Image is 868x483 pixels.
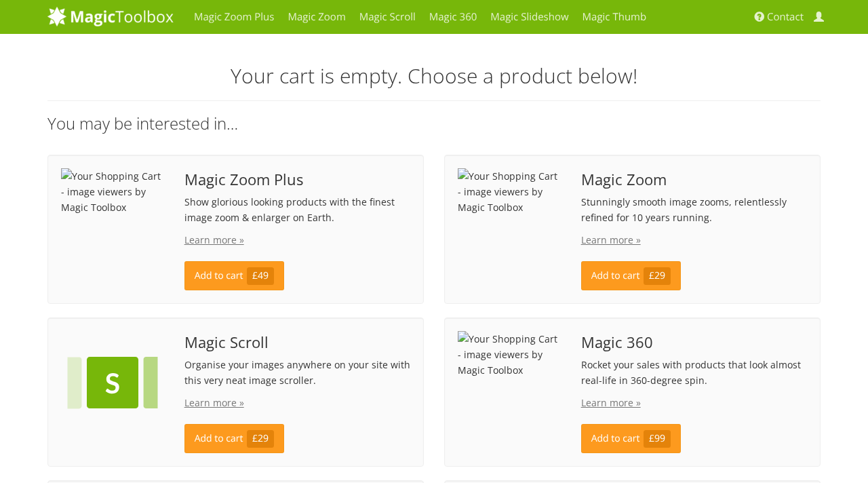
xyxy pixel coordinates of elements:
span: Magic Zoom [581,172,807,187]
img: MagicToolbox.com - Image tools for your website [47,6,174,26]
a: Learn more » [581,233,641,246]
span: £99 [644,430,671,448]
span: £29 [247,430,275,448]
a: Add to cart£99 [581,424,682,453]
span: £49 [247,267,275,285]
p: Stunningly smooth image zooms, relentlessly refined for 10 years running. [581,194,807,225]
a: Learn more » [581,396,641,409]
img: Your Shopping Cart - image viewers by Magic Toolbox [61,168,164,215]
img: Your Shopping Cart - image viewers by Magic Toolbox [458,331,561,378]
span: £29 [644,267,671,285]
a: Add to cart£29 [184,424,285,453]
a: Learn more » [184,233,244,246]
span: Magic 360 [581,334,807,350]
span: Magic Scroll [184,334,410,350]
p: Organise your images anywhere on your site with this very neat image scroller. [184,357,410,388]
p: Rocket your sales with products that look almost real-life in 360-degree spin. [581,357,807,388]
span: Contact [767,10,804,24]
img: Your Shopping Cart - image viewers by Magic Toolbox [61,331,164,434]
h3: You may be interested in… [47,115,821,132]
img: Your Shopping Cart - image viewers by Magic Toolbox [458,168,561,215]
span: Magic Zoom Plus [184,172,410,187]
p: Show glorious looking products with the finest image zoom & enlarger on Earth. [184,194,410,225]
h2: Your cart is empty. Choose a product below! [47,64,821,87]
a: Learn more » [184,396,244,409]
a: Add to cart£29 [581,261,682,290]
a: Add to cart£49 [184,261,285,290]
